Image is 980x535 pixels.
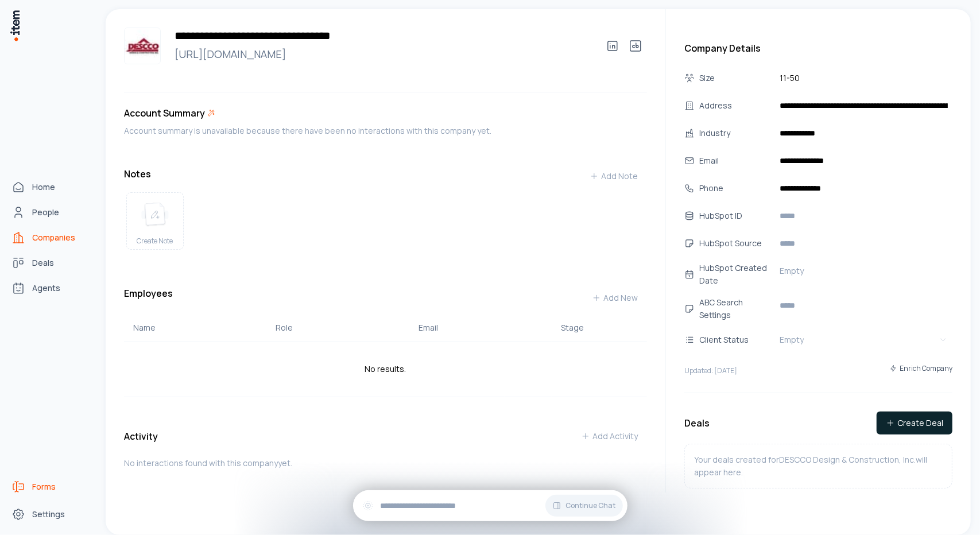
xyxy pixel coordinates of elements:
[699,237,773,250] div: HubSpot Source
[699,296,773,321] div: ABC Search Settings
[699,127,773,139] div: Industry
[583,286,647,309] button: Add New
[137,237,173,246] span: Create Note
[141,202,169,227] img: create note
[7,176,94,199] a: Home
[124,457,647,470] p: No interactions found with this company yet.
[699,154,773,167] div: Email
[32,282,60,294] span: Agents
[699,99,773,112] div: Address
[124,167,151,181] h3: Notes
[561,322,638,334] div: Stage
[699,182,773,195] div: Phone
[780,265,804,277] span: Empty
[276,322,400,334] div: Role
[7,226,94,249] a: Companies
[133,322,257,334] div: Name
[9,9,21,42] img: Item Brain Logo
[545,495,623,517] button: Continue Chat
[419,322,543,334] div: Email
[7,503,94,526] a: Settings
[877,412,952,435] button: Create Deal
[124,106,205,120] h3: Account Summary
[572,425,647,448] button: Add Activity
[124,342,647,397] td: No results.
[124,286,173,309] h3: Employees
[353,490,627,521] div: Continue Chat
[7,277,94,300] a: Agents
[699,262,773,287] div: HubSpot Created Date
[590,170,638,182] div: Add Note
[694,453,943,479] p: Your deals created for DESCCO Design & Construction, Inc. will appear here.
[32,481,56,493] span: Forms
[32,181,55,193] span: Home
[684,41,952,55] h3: Company Details
[124,429,158,443] h3: Activity
[684,366,737,375] p: Updated: [DATE]
[124,28,161,64] img: DESCCO Design & Construction, Inc.
[32,509,65,520] span: Settings
[699,72,773,84] div: Size
[32,207,59,218] span: People
[7,475,94,498] a: Forms
[699,334,773,346] div: Client Status
[775,262,952,280] button: Empty
[566,501,616,510] span: Continue Chat
[7,201,94,224] a: People
[889,358,952,379] button: Enrich Company
[32,257,54,269] span: Deals
[170,46,592,62] a: [URL][DOMAIN_NAME]
[699,210,773,222] div: HubSpot ID
[580,165,647,188] button: Add Note
[684,416,710,430] h3: Deals
[124,125,647,137] div: Account summary is unavailable because there have been no interactions with this company yet.
[7,251,94,274] a: Deals
[126,192,184,250] button: create noteCreate Note
[32,232,75,243] span: Companies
